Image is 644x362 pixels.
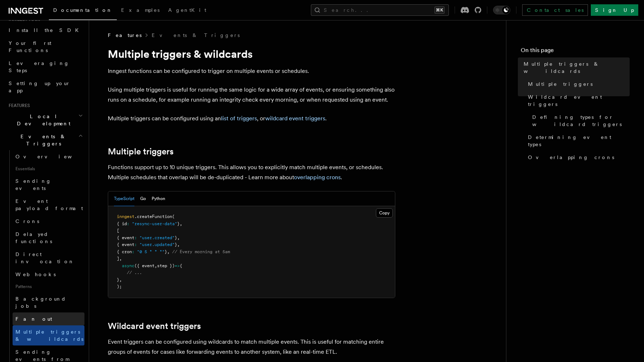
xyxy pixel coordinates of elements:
[165,249,167,254] span: }
[15,316,52,322] span: Fan out
[6,103,30,108] span: Features
[6,113,78,127] span: Local Development
[177,235,180,240] span: ,
[114,191,134,206] button: TypeScript
[155,263,157,268] span: ,
[6,110,84,130] button: Local Development
[15,178,51,191] span: Sending events
[525,151,630,164] a: Overlapping crons
[13,150,84,163] a: Overview
[132,249,134,254] span: :
[528,80,593,88] span: Multiple triggers
[294,174,341,181] a: overlapping crons
[6,133,78,147] span: Events & Triggers
[529,111,630,131] a: Defining types for wildcard triggers
[13,175,84,195] a: Sending events
[108,85,395,105] p: Using multiple triggers is useful for running the same logic for a wide array of events, or ensur...
[15,154,89,159] span: Overview
[134,214,172,219] span: .createFunction
[528,134,630,148] span: Determining event types
[108,337,395,357] p: Event triggers can be configured using wildcards to match multiple events. This is useful for mat...
[139,235,175,240] span: "user.created"
[108,47,395,60] h1: Multiple triggers & wildcards
[152,32,240,39] a: Events & Triggers
[119,256,122,261] span: ,
[117,249,132,254] span: { cron
[108,147,174,157] a: Multiple triggers
[127,221,129,226] span: :
[521,57,630,78] a: Multiple triggers & wildcards
[108,113,395,124] p: Multiple triggers can be configured using an , or .
[108,32,142,39] span: Features
[311,4,449,16] button: Search...⌘K
[175,235,177,240] span: }
[15,251,74,264] span: Direct invocation
[134,242,137,247] span: :
[9,40,51,53] span: Your first Functions
[168,7,206,13] span: AgentKit
[221,115,257,122] a: list of triggers
[9,27,83,33] span: Install the SDK
[525,78,630,90] a: Multiple triggers
[13,292,84,312] a: Background jobs
[13,163,84,175] span: Essentials
[108,66,395,76] p: Inngest functions can be configured to trigger on multiple events or schedules.
[9,80,70,93] span: Setting up your app
[117,235,134,240] span: { event
[13,195,84,215] a: Event payload format
[172,214,175,219] span: (
[525,90,630,111] a: Wildcard event triggers
[6,37,84,57] a: Your first Functions
[376,208,393,218] button: Copy
[6,57,84,77] a: Leveraging Steps
[13,325,84,345] a: Multiple triggers & wildcards
[15,231,52,244] span: Delayed functions
[117,2,164,19] a: Examples
[121,7,160,13] span: Examples
[13,228,84,248] a: Delayed functions
[167,249,170,254] span: ,
[15,271,56,277] span: Webhooks
[164,2,211,19] a: AgentKit
[119,277,122,282] span: ,
[13,268,84,281] a: Webhooks
[134,235,137,240] span: :
[13,215,84,228] a: Crons
[9,60,69,73] span: Leveraging Steps
[15,218,39,224] span: Crons
[180,221,182,226] span: ,
[140,191,146,206] button: Go
[134,263,155,268] span: ({ event
[532,113,630,128] span: Defining types for wildcard triggers
[524,60,630,75] span: Multiple triggers & wildcards
[139,242,175,247] span: "user.updated"
[157,263,175,268] span: step })
[6,77,84,97] a: Setting up your app
[108,321,201,331] a: Wildcard event triggers
[49,2,117,20] a: Documentation
[13,248,84,268] a: Direct invocation
[117,221,127,226] span: { id
[117,277,119,282] span: }
[525,131,630,151] a: Determining event types
[15,198,83,211] span: Event payload format
[117,284,122,289] span: );
[434,6,445,14] kbd: ⌘K
[15,296,66,309] span: Background jobs
[528,93,630,108] span: Wildcard event triggers
[175,263,180,268] span: =>
[522,4,588,16] a: Contact sales
[117,242,134,247] span: { event
[528,154,614,161] span: Overlapping crons
[13,312,84,325] a: Fan out
[177,242,180,247] span: ,
[132,221,177,226] span: "resync-user-data"
[117,228,119,233] span: [
[493,6,510,14] button: Toggle dark mode
[15,329,83,342] span: Multiple triggers & wildcards
[152,191,165,206] button: Python
[180,263,182,268] span: {
[6,130,84,150] button: Events & Triggers
[117,214,134,219] span: inngest
[521,46,630,57] h4: On this page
